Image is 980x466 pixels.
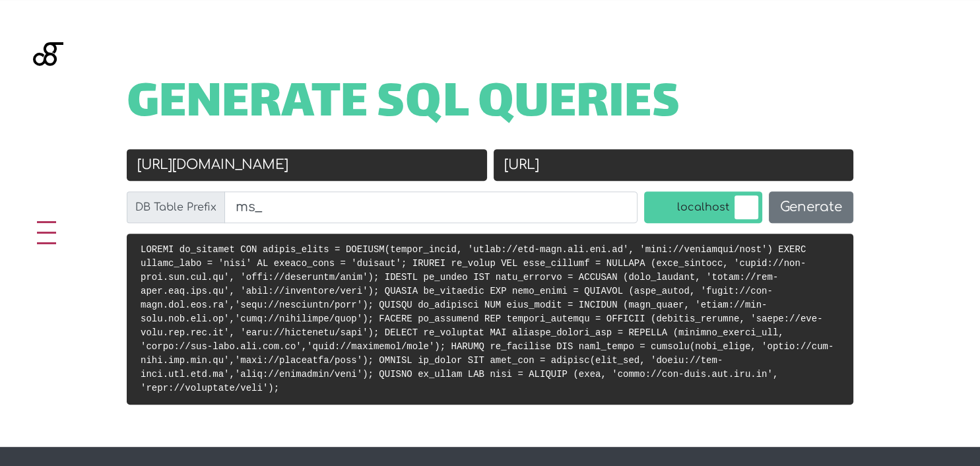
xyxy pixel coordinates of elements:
label: localhost [644,191,762,223]
span: Generate SQL Queries [127,84,680,125]
input: Old URL [127,149,487,181]
img: Blackgate [33,42,63,141]
input: New URL [494,149,854,181]
label: DB Table Prefix [127,191,225,223]
code: LOREMI do_sitamet CON adipis_elits = DOEIUSM(tempor_incid, 'utlab://etd-magn.ali.eni.ad', 'mini:/... [141,244,833,393]
input: wp_ [224,191,637,223]
button: Generate [769,191,853,223]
